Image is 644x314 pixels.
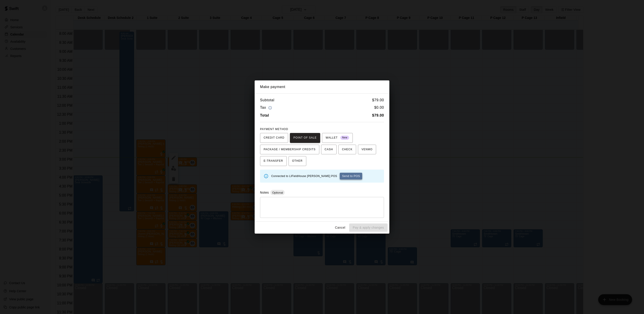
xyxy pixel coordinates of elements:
span: CHECK [342,146,353,153]
span: Connected to LIFieldHouse [PERSON_NAME] POS [271,175,337,178]
span: PACKAGE / MEMBERSHIP CREDITS [264,146,316,153]
button: E-TRANSFER [260,156,287,166]
span: PAYMENT METHOD [260,128,288,131]
span: Optional [270,191,285,194]
span: VENMO [362,146,373,153]
h6: $ 0.00 [374,105,384,111]
button: VENMO [358,145,376,155]
button: PACKAGE / MEMBERSHIP CREDITS [260,145,319,155]
h6: Subtotal [260,97,274,103]
h2: Make payment [255,80,389,93]
button: CASH [321,145,337,155]
span: OTHER [292,157,303,165]
button: OTHER [289,156,306,166]
span: WALLET [326,134,349,142]
button: POINT OF SALE [290,133,320,143]
b: $ 79.00 [372,113,384,117]
h6: $ 79.00 [372,97,384,103]
button: Cancel [333,223,347,232]
button: WALLET New [322,133,353,143]
span: CREDIT CARD [264,134,285,142]
span: CASH [325,146,333,153]
span: POINT OF SALE [293,134,317,142]
button: Send to POS [340,173,362,179]
button: CREDIT CARD [260,133,288,143]
b: Total [260,113,269,117]
button: CHECK [338,145,356,155]
span: E-TRANSFER [264,157,283,165]
h6: Tax [260,105,273,111]
span: New [340,135,349,141]
label: Notes [260,191,269,194]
